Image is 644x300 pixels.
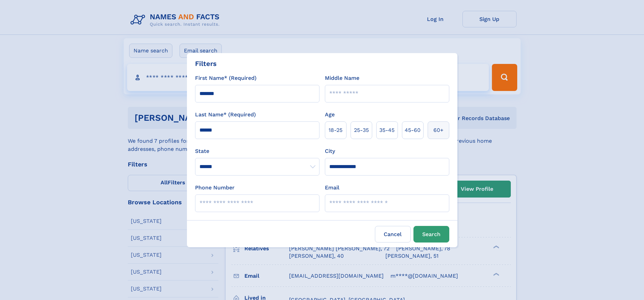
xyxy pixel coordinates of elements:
button: Search [413,226,449,243]
span: 60+ [433,126,444,134]
label: City [325,147,335,155]
div: Filters [195,59,217,69]
label: Last Name* (Required) [195,111,256,119]
label: Phone Number [195,184,235,192]
label: Email [325,184,339,192]
span: 18‑25 [329,126,342,134]
label: Age [325,111,335,119]
span: 25‑35 [354,126,369,134]
label: First Name* (Required) [195,74,257,82]
span: 35‑45 [379,126,395,134]
label: Cancel [375,226,411,243]
label: Middle Name [325,74,359,82]
label: State [195,147,319,155]
span: 45‑60 [405,126,421,134]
